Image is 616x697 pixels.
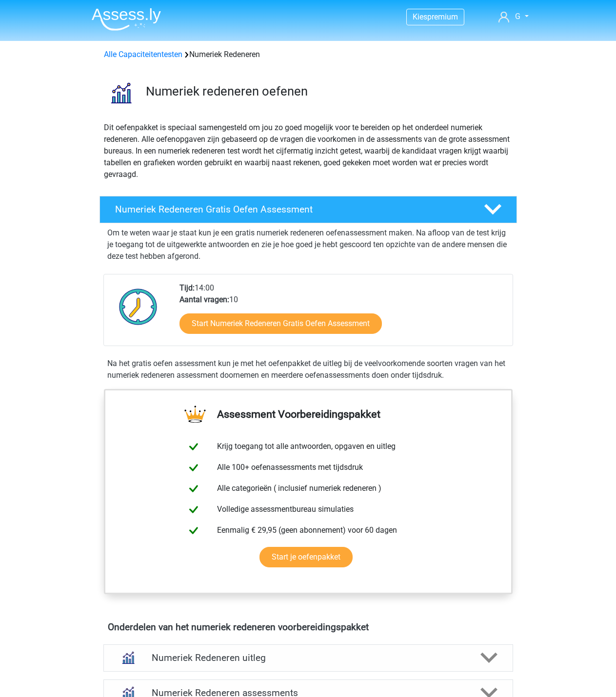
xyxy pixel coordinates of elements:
p: Dit oefenpakket is speciaal samengesteld om jou zo goed mogelijk voor te bereiden op het onderdee... [104,122,513,180]
a: Kiespremium [407,10,464,23]
span: premium [427,12,458,21]
b: Tijd: [179,283,195,292]
div: Na het gratis oefen assessment kun je met het oefenpakket de uitleg bij de veelvoorkomende soorte... [103,358,513,381]
a: G [495,11,532,22]
a: Alle Capaciteitentesten [104,50,182,59]
h4: Numeriek Redeneren uitleg [152,652,465,663]
img: numeriek redeneren uitleg [116,645,140,670]
span: Kies [413,12,427,21]
p: Om te weten waar je staat kun je een gratis numeriek redeneren oefenassessment maken. Na afloop v... [107,227,509,262]
img: Klok [114,282,163,331]
a: Numeriek Redeneren Gratis Oefen Assessment [96,196,521,223]
img: Assessly [92,8,161,31]
a: Start Numeriek Redeneren Gratis Oefen Assessment [179,313,382,334]
span: G [515,12,520,21]
h4: Numeriek Redeneren Gratis Oefen Assessment [115,204,468,215]
b: Aantal vragen: [179,295,229,304]
a: uitleg Numeriek Redeneren uitleg [99,644,517,672]
h3: Numeriek redeneren oefenen [146,84,509,99]
h4: Onderdelen van het numeriek redeneren voorbereidingspakket [108,621,509,633]
div: Numeriek Redeneren [100,49,517,60]
div: 14:00 10 [172,282,512,346]
img: numeriek redeneren [100,72,141,114]
a: Start je oefenpakket [259,547,353,567]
